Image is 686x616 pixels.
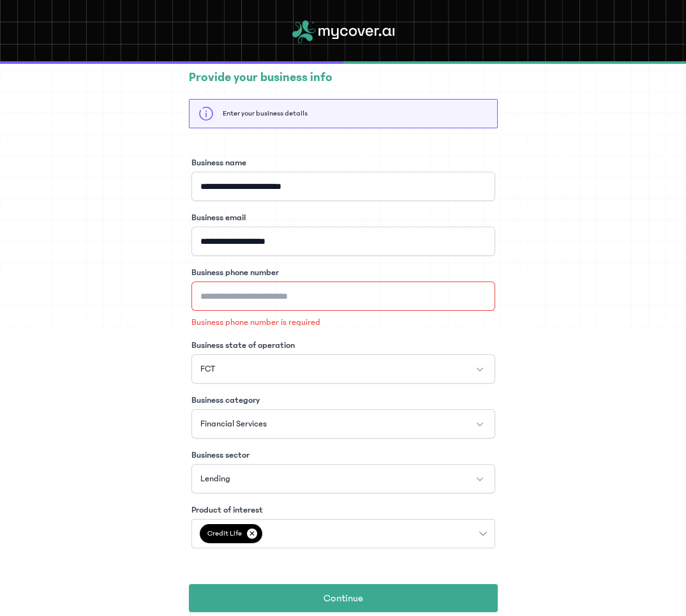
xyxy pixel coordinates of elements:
label: Business email [191,211,246,224]
p: ✕ [247,529,257,539]
span: Lending [200,472,230,485]
label: Business category [191,394,260,407]
button: Lending [191,464,495,493]
span: FCT [200,363,215,375]
button: Financial Services [191,409,495,439]
span: Credit Life [200,524,262,543]
button: FCT [191,354,495,384]
button: Credit Life✕ [191,519,495,548]
label: Business state of operation [191,339,295,352]
label: Business name [191,156,246,169]
button: Continue [189,584,498,612]
h2: Provide your business info [189,68,498,86]
span: Continue [324,590,363,606]
label: Business sector [191,449,250,462]
p: Enter your business details [223,109,308,119]
span: Financial Services [200,417,267,430]
p: Business phone number is required [191,316,495,329]
label: Product of interest [191,504,263,516]
label: Business phone number [191,266,279,279]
